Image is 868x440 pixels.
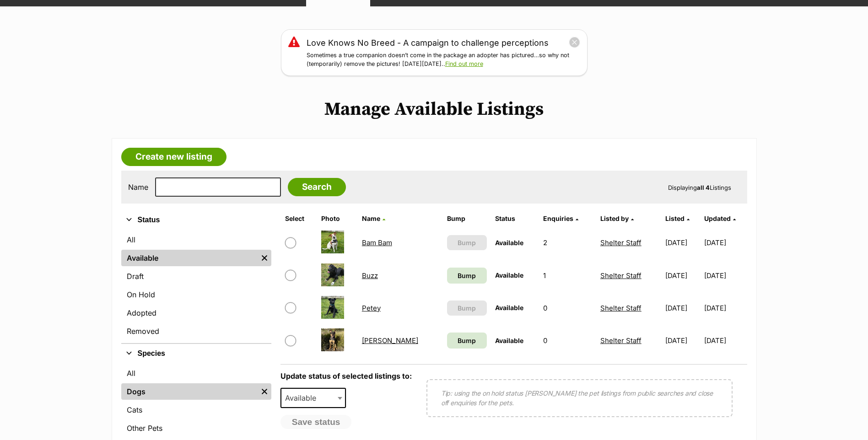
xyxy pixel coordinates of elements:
[697,184,710,191] strong: all 4
[447,300,487,316] button: Bump
[121,250,258,266] a: Available
[662,227,703,258] td: [DATE]
[704,215,736,222] a: Updated
[662,260,703,291] td: [DATE]
[665,215,690,222] a: Listed
[318,211,357,226] th: Photo
[121,402,271,418] a: Cats
[288,178,346,196] input: Search
[281,392,325,404] span: Available
[258,250,271,266] a: Remove filter
[443,211,491,226] th: Bump
[600,238,642,247] a: Shelter Staff
[539,227,596,258] td: 2
[447,235,487,250] button: Bump
[362,215,385,222] a: Name
[458,336,476,345] span: Bump
[495,239,523,247] span: Available
[704,227,746,258] td: [DATE]
[458,238,476,247] span: Bump
[121,305,271,321] a: Adopted
[362,304,381,312] a: Petey
[600,215,634,222] a: Listed by
[668,184,731,191] span: Displaying Listings
[539,325,596,356] td: 0
[539,292,596,324] td: 0
[495,337,523,344] span: Available
[280,415,352,429] button: Save status
[441,388,718,408] p: Tip: using the on hold status [PERSON_NAME] the pet listings from public searches and close off e...
[362,271,378,280] a: Buzz
[665,215,685,222] span: Listed
[491,211,539,226] th: Status
[543,215,573,222] span: translation missing: en.admin.listings.index.attributes.enquiries
[121,231,271,248] a: All
[307,37,549,49] a: Love Knows No Breed - A campaign to challenge perceptions
[569,37,580,48] button: close
[600,336,642,345] a: Shelter Staff
[281,211,317,226] th: Select
[121,383,258,400] a: Dogs
[121,365,271,381] a: All
[495,271,523,279] span: Available
[307,51,580,69] p: Sometimes a true companion doesn’t come in the package an adopter has pictured…so why not (tempor...
[121,286,271,303] a: On Hold
[280,371,412,381] label: Update status of selected listings to:
[704,325,746,356] td: [DATE]
[458,271,476,280] span: Bump
[121,148,226,166] a: Create new listing
[121,363,271,440] div: Species
[121,323,271,339] a: Removed
[280,388,346,408] span: Available
[600,271,642,280] a: Shelter Staff
[362,238,392,247] a: Bam Bam
[128,183,148,191] label: Name
[121,268,271,284] a: Draft
[539,260,596,291] td: 1
[600,304,642,312] a: Shelter Staff
[121,420,271,436] a: Other Pets
[258,383,271,400] a: Remove filter
[543,215,578,222] a: Enquiries
[121,230,271,343] div: Status
[447,268,487,284] a: Bump
[362,336,418,345] a: [PERSON_NAME]
[121,214,271,226] button: Status
[458,303,476,313] span: Bump
[704,260,746,291] td: [DATE]
[445,60,483,67] a: Find out more
[121,348,271,360] button: Species
[662,325,703,356] td: [DATE]
[362,215,380,222] span: Name
[704,215,731,222] span: Updated
[704,292,746,324] td: [DATE]
[495,304,523,311] span: Available
[662,292,703,324] td: [DATE]
[600,215,629,222] span: Listed by
[447,333,487,349] a: Bump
